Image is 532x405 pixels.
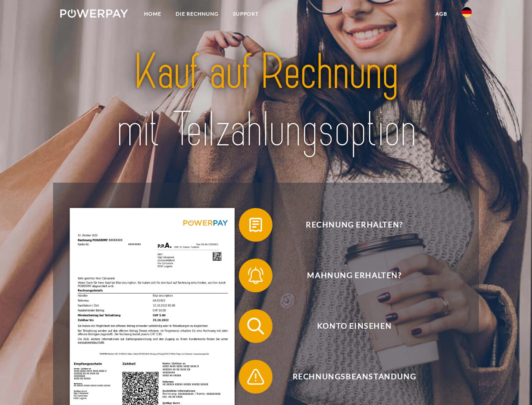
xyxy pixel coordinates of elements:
img: qb_bill.svg [245,214,266,235]
button: Mahnung erhalten? [239,259,458,292]
img: de [462,7,472,17]
img: logo-powerpay-white.svg [60,9,128,18]
a: Home [137,6,168,22]
button: Konto einsehen [239,309,458,343]
img: qb_search.svg [245,316,266,337]
span: Mahnung erhalten? [251,259,457,292]
button: Rechnungsbeanstandung [239,360,458,394]
button: Rechnung erhalten? [239,208,458,242]
a: SUPPORT [226,6,266,22]
span: Rechnung erhalten? [251,208,457,242]
img: qb_bell.svg [245,265,266,286]
span: Rechnungsbeanstandung [251,360,457,394]
img: title-powerpay_de.svg [80,40,452,162]
span: Konto einsehen [251,309,457,343]
img: qb_warning.svg [245,366,266,387]
a: DIE RECHNUNG [168,6,226,22]
a: agb [428,6,454,22]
